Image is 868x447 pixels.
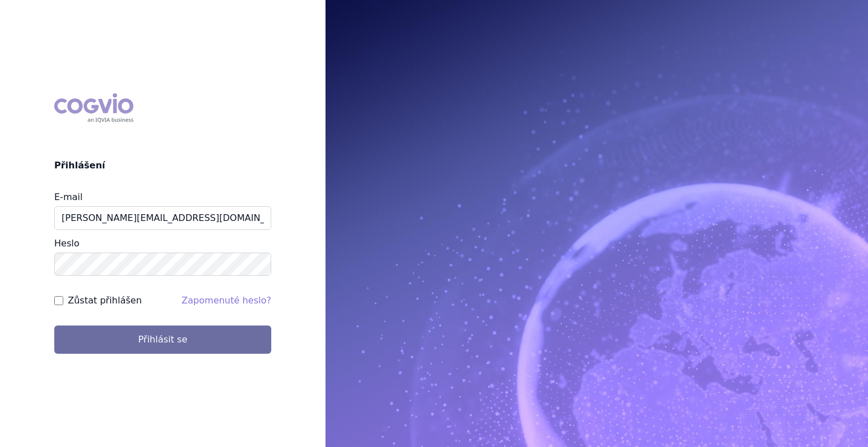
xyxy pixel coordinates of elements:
[181,295,271,306] a: Zapomenuté heslo?
[54,238,79,249] label: Heslo
[68,294,142,307] label: Zůstat přihlášen
[54,159,271,172] h2: Přihlášení
[54,192,83,202] label: E-mail
[54,326,271,354] button: Přihlásit se
[54,93,133,123] div: COGVIO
